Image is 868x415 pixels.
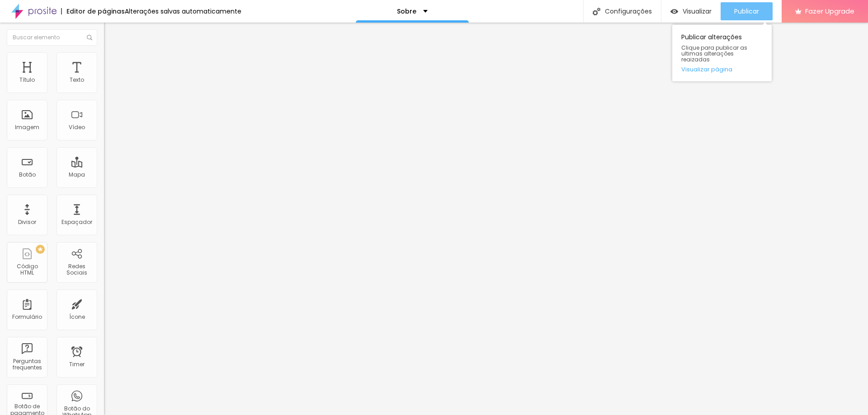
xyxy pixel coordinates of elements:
[70,77,84,83] div: Texto
[9,358,45,371] div: Perguntas frequentes
[125,8,241,14] div: Alterações salvas automaticamente
[7,29,97,46] input: Buscar elemento
[15,124,39,131] div: Imagem
[672,25,772,81] div: Publicar alterações
[734,8,759,15] span: Publicar
[397,8,416,14] p: Sobre
[661,2,721,20] button: Visualizar
[61,219,92,225] div: Espaçador
[61,8,125,14] div: Editor de páginas
[69,361,85,368] div: Timer
[87,35,92,40] img: Icone
[683,8,712,15] span: Visualizar
[12,314,42,320] div: Formulário
[721,2,773,20] button: Publicar
[9,263,45,276] div: Código HTML
[681,66,763,72] a: Visualizar página
[69,314,85,320] div: Ícone
[681,45,763,63] span: Clique para publicar as ultimas alterações reaizadas
[19,77,35,83] div: Título
[69,172,85,178] div: Mapa
[593,8,600,15] img: Icone
[805,7,854,15] span: Fazer Upgrade
[18,219,36,225] div: Divisor
[19,172,36,178] div: Botão
[670,8,678,15] img: view-1.svg
[104,23,868,415] iframe: Editor
[69,124,85,131] div: Vídeo
[59,263,94,276] div: Redes Sociais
